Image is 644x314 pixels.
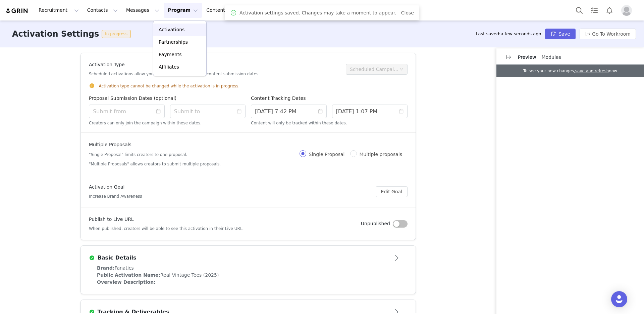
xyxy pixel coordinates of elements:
a: Community [308,3,346,18]
i: icon: calendar [237,109,241,114]
span: Activation type cannot be changed while the activation is in progress. [99,83,240,89]
button: Go To Workroom [580,29,636,39]
p: Activations [159,26,184,33]
input: Submit from [89,105,165,118]
span: Modules [542,54,561,60]
input: Submit to [170,105,246,118]
button: Open module [387,252,408,263]
button: Notifications [602,3,617,18]
h4: Multiple Proposals [89,141,221,148]
p: Payments [159,51,182,58]
button: Contacts [83,3,122,18]
div: Creators can only join the campaign within these dates. [89,119,246,126]
h4: Publish to Live URL [89,216,244,223]
h5: "Single Proposal" limits creators to one proposal. [89,152,221,158]
label: Proposal Submission Dates (optional) [89,95,176,101]
button: Profile [617,5,639,16]
button: Content [202,3,239,18]
i: icon: down [399,67,404,72]
i: icon: calendar [399,109,404,114]
span: a few seconds ago [501,31,541,36]
button: Save [545,29,575,39]
span: Single Proposal [306,152,347,157]
h3: Basic Details [95,254,137,262]
span: now [609,69,617,73]
span: In progress [102,30,131,38]
span: Public Activation Name: [97,272,160,278]
p: Affiliates [159,64,179,71]
h4: Activation Type [89,61,258,68]
div: Open Intercom Messenger [611,291,627,307]
button: Program [164,3,202,18]
button: Reporting [239,3,281,18]
h4: Activation Goal [89,184,142,191]
h4: Unpublished [361,220,390,227]
input: Track to [332,105,408,118]
div: Scheduled Campaign [350,64,399,74]
h5: Increase Brand Awareness [89,193,142,199]
a: Brands [281,3,308,18]
label: Content Tracking Dates [251,95,306,101]
div: Content will only be tracked within these dates. [251,119,408,126]
span: Real Vintage Tees (2025) [160,272,219,278]
h3: Activation Settings [12,28,99,40]
p: Partnerships [159,39,188,46]
span: To see your new changes, [523,69,575,73]
button: Messages [122,3,163,18]
h5: When published, creators will be able to see this activation in their Live URL. [89,226,244,232]
i: icon: calendar [318,109,323,114]
button: Edit Goal [376,186,408,197]
h5: "Multiple Proposals" allows creators to submit multiple proposals. [89,161,221,167]
p: Preview [518,54,536,61]
h5: Scheduled activations allow you to set strict proposal and content submission dates [89,71,258,77]
span: Last saved: [476,31,541,36]
span: Multiple proposals [357,152,405,157]
span: Activation settings saved. Changes may take a moment to appear. [239,9,396,16]
i: icon: calendar [156,109,161,114]
a: Close [401,10,414,15]
button: Recruitment [35,3,83,18]
span: Brand: [97,265,115,271]
img: placeholder-profile.jpg [621,5,632,16]
input: Track from [251,105,327,118]
a: Tasks [587,3,602,18]
img: grin logo [5,8,29,14]
button: Search [572,3,587,18]
span: Overview Description: [97,279,156,285]
span: Fanatics [115,265,134,271]
a: save and refresh [575,69,609,73]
